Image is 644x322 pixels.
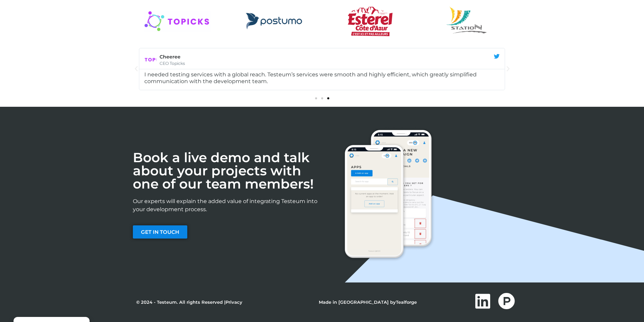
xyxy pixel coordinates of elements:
div: Previous slide [133,66,140,72]
span: GET IN TOUCH [141,229,179,234]
div: 3 / 3 [139,48,505,90]
span: CEO Topicks [160,60,185,67]
div: I needed testing services with a global reach. Testeum’s services were smooth and highly efficien... [144,71,500,84]
div: Diapositives [139,48,505,104]
span: Cheeree [160,53,185,60]
img: Call-to-Action-Section-DeviceMockups [341,127,435,262]
span: Go to slide 3 [327,97,329,99]
p: © 2024 - Testeum. All rights Reserved | [136,300,242,304]
a: Privacy [225,299,242,305]
div: Next slide [505,66,511,72]
div: Read More [494,53,500,67]
p: Our experts will explain the added value of integrating Testeum into your development process. [133,197,319,214]
span: Go to slide 2 [321,97,323,99]
img: Cheeree [144,53,157,66]
span: Go to slide 1 [315,97,317,99]
h2: Book a live demo and talk about your projects with one of our team members! [133,151,319,191]
p: Made in [GEOGRAPHIC_DATA] by [319,300,417,304]
a: Tealforge [396,299,417,305]
a: GET IN TOUCH [133,225,187,239]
